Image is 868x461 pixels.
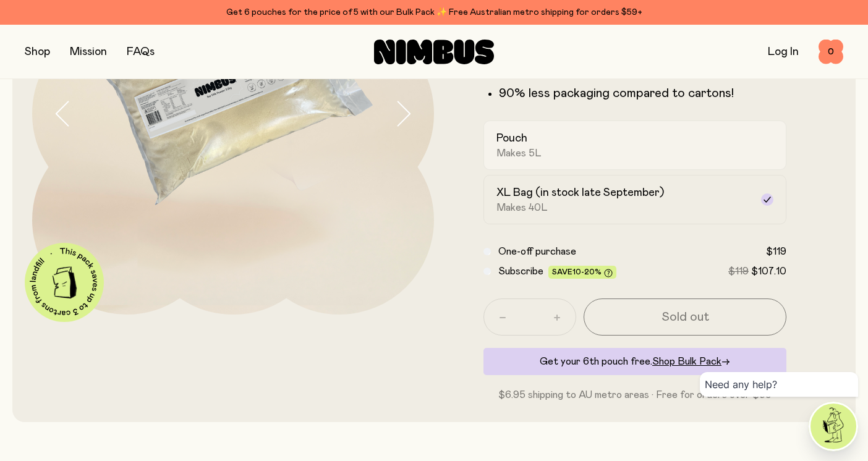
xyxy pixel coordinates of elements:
[819,40,843,64] button: 0
[44,262,85,303] img: illustration-carton.png
[728,266,749,276] span: $119
[499,86,786,101] p: 90% less packaging compared to cartons!
[496,131,527,146] h2: Pouch
[584,298,786,336] button: Sold out
[662,308,709,326] span: Sold out
[483,348,786,375] div: Get your 6th pouch free.
[70,46,107,57] a: Mission
[127,46,155,57] a: FAQs
[483,387,786,402] p: $6.95 shipping to AU metro areas · Free for orders over $59
[552,268,613,277] span: Save
[768,46,799,57] a: Log In
[498,247,576,256] span: One-off purchase
[652,357,730,366] a: Shop Bulk Pack→
[25,5,843,20] div: Get 6 pouches for the price of 5 with our Bulk Pack ✨ Free Australian metro shipping for orders $59+
[766,247,786,256] span: $119
[751,266,786,276] span: $107.10
[652,357,721,366] span: Shop Bulk Pack
[572,268,602,276] span: 10-20%
[700,372,858,397] div: Need any help?
[496,147,542,159] span: Makes 5L
[496,185,664,200] h2: XL Bag (in stock late September)
[811,404,856,449] img: agent
[498,266,543,276] span: Subscribe
[496,201,548,214] span: Makes 40L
